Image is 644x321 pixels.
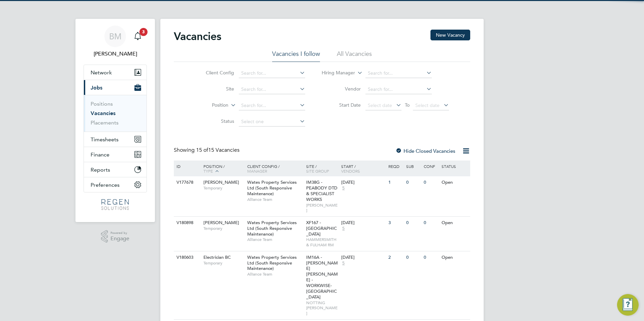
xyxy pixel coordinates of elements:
[415,102,440,108] span: Select date
[387,176,404,189] div: 1
[306,300,338,316] span: NOTTING [PERSON_NAME]
[84,147,147,162] button: Finance
[110,236,129,242] span: Engage
[91,119,119,126] a: Placements
[340,160,387,177] div: Start /
[246,160,304,177] div: Client Config /
[84,50,147,58] span: Billy Mcnamara
[430,30,470,40] button: New Vacancy
[306,254,338,300] span: IM16A - [PERSON_NAME] [PERSON_NAME] - WORKWISE- [GEOGRAPHIC_DATA]
[405,251,422,264] div: 0
[405,176,422,189] div: 0
[195,118,234,124] label: Status
[387,160,404,172] div: Reqd
[247,197,303,202] span: Alliance Team
[101,230,130,243] a: Powered byEngage
[337,50,372,62] li: All Vacancies
[247,254,297,272] span: Wates Property Services Ltd (South Responsive Maintenance)
[341,180,385,185] div: [DATE]
[341,255,385,260] div: [DATE]
[403,101,412,109] span: To
[203,168,213,174] span: Type
[190,102,228,109] label: Position
[422,176,440,189] div: 0
[84,80,147,95] button: Jobs
[203,260,244,266] span: Temporary
[203,179,239,185] span: [PERSON_NAME]
[617,294,639,316] button: Engage Resource Center
[306,237,338,247] span: HAMMERSMITH & FULHAM RM
[239,101,305,110] input: Search for...
[203,226,244,231] span: Temporary
[272,50,320,62] li: Vacancies I follow
[247,272,303,277] span: Alliance Team
[316,70,355,76] label: Hiring Manager
[239,69,305,78] input: Search for...
[84,26,147,58] a: BM[PERSON_NAME]
[131,26,144,47] a: 3
[101,199,129,210] img: regensolutions-logo-retina.png
[174,147,241,154] div: Showing
[306,203,338,213] span: [PERSON_NAME]
[247,237,303,242] span: Alliance Team
[203,185,244,191] span: Temporary
[440,217,469,229] div: Open
[341,220,385,226] div: [DATE]
[84,162,147,177] button: Reports
[440,176,469,189] div: Open
[84,199,147,210] a: Go to home page
[139,28,148,36] span: 3
[440,160,469,172] div: Status
[422,217,440,229] div: 0
[84,177,147,192] button: Preferences
[109,32,122,41] span: BM
[195,70,234,76] label: Client Config
[91,151,109,158] span: Finance
[341,226,346,231] span: 5
[239,117,305,127] input: Select one
[405,217,422,229] div: 0
[341,168,360,174] span: Vendors
[196,147,208,153] span: 15 of
[341,260,346,266] span: 5
[84,132,147,147] button: Timesheets
[304,160,340,177] div: Site /
[365,85,432,94] input: Search for...
[91,110,116,116] a: Vacancies
[306,220,337,237] span: XF167 - [GEOGRAPHIC_DATA]
[341,185,346,191] span: 5
[174,30,221,43] h2: Vacancies
[84,65,147,80] button: Network
[247,168,267,174] span: Manager
[322,86,361,92] label: Vendor
[440,251,469,264] div: Open
[395,148,455,154] label: Hide Closed Vacancies
[322,102,361,108] label: Start Date
[196,147,239,153] span: 15 Vacancies
[175,176,198,189] div: V177678
[368,102,392,108] span: Select date
[387,251,404,264] div: 2
[110,230,129,236] span: Powered by
[306,179,337,202] span: IM38G - PEABODY DTD & SPECIALIST WORKS
[75,19,155,222] nav: Main navigation
[84,95,147,132] div: Jobs
[91,136,119,143] span: Timesheets
[247,220,297,237] span: Wates Property Services Ltd (South Responsive Maintenance)
[247,179,297,197] span: Wates Property Services Ltd (South Responsive Maintenance)
[91,182,120,188] span: Preferences
[91,84,102,91] span: Jobs
[422,160,440,172] div: Conf
[91,101,113,107] a: Positions
[365,69,432,78] input: Search for...
[175,217,198,229] div: V180898
[203,220,239,225] span: [PERSON_NAME]
[175,160,198,172] div: ID
[91,69,112,76] span: Network
[405,160,422,172] div: Sub
[306,168,329,174] span: Site Group
[387,217,404,229] div: 3
[91,167,110,173] span: Reports
[195,86,234,92] label: Site
[175,251,198,264] div: V180603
